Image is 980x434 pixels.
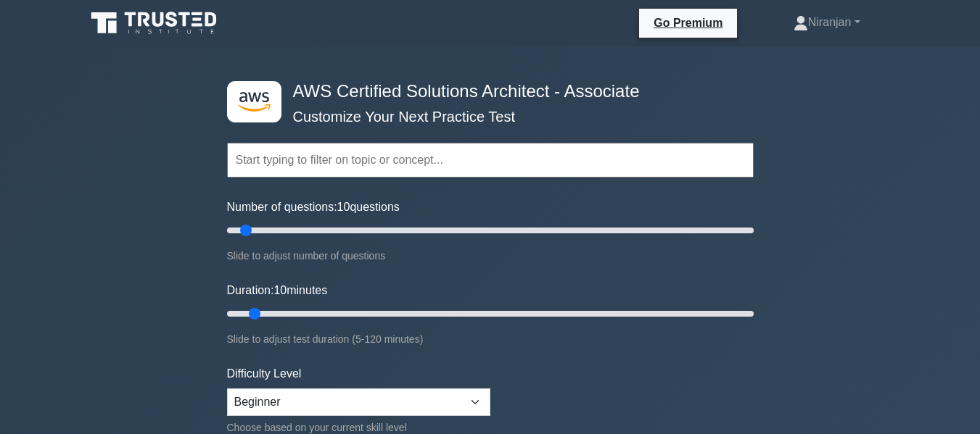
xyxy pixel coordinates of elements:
h4: AWS Certified Solutions Architect - Associate [287,81,683,102]
div: Slide to adjust number of questions [227,247,754,264]
span: 10 [273,284,287,296]
a: Go Premium [645,14,731,32]
label: Number of questions: questions [227,199,400,216]
a: Niranjan [759,8,895,37]
label: Difficulty Level [227,365,302,383]
label: Duration: minutes [227,282,328,299]
span: 10 [337,201,350,213]
div: Slide to adjust test duration (5-120 minutes) [227,330,754,348]
input: Start typing to filter on topic or concept... [227,143,754,178]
